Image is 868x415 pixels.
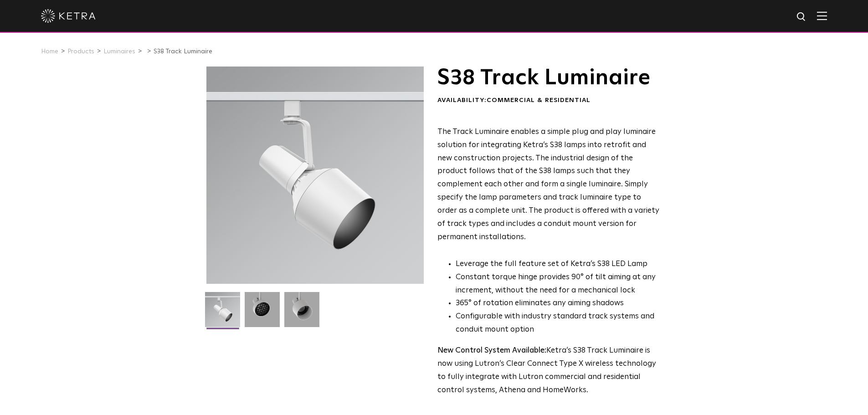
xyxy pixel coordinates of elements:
img: 3b1b0dc7630e9da69e6b [245,292,280,334]
div: Availability: [437,96,659,105]
strong: New Control System Available: [437,347,546,354]
span: Commercial & Residential [487,97,591,103]
img: S38-Track-Luminaire-2021-Web-Square [205,292,240,334]
h1: S38 Track Luminaire [437,67,659,89]
img: search icon [796,11,807,23]
span: The Track Luminaire enables a simple plug and play luminaire solution for integrating Ketra’s S38... [437,128,659,241]
a: Luminaires [103,48,135,55]
img: 9e3d97bd0cf938513d6e [284,292,319,334]
a: Products [67,48,94,55]
img: Hamburger%20Nav.svg [817,11,827,20]
a: S38 Track Luminaire [154,48,212,55]
li: Leverage the full feature set of Ketra’s S38 LED Lamp [456,258,659,271]
p: Ketra’s S38 Track Luminaire is now using Lutron’s Clear Connect Type X wireless technology to ful... [437,344,659,397]
li: Constant torque hinge provides 90° of tilt aiming at any increment, without the need for a mechan... [456,271,659,297]
li: 365° of rotation eliminates any aiming shadows [456,297,659,310]
a: Home [41,48,58,55]
li: Configurable with industry standard track systems and conduit mount option [456,310,659,337]
img: ketra-logo-2019-white [41,9,96,23]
